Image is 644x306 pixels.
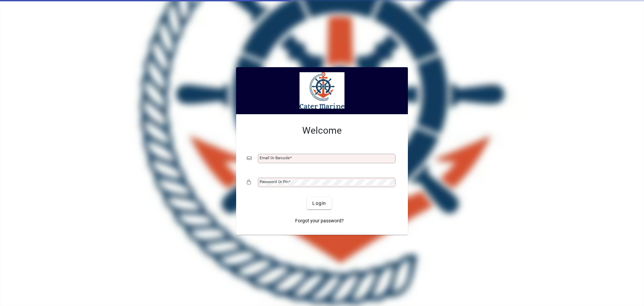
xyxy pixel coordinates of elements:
[292,215,346,227] a: Forgot your password?
[312,200,326,207] span: Login
[260,179,288,184] mat-label: Password or Pin
[295,217,344,224] span: Forgot your password?
[260,156,290,160] mat-label: Email or Barcode
[247,125,397,136] h2: Welcome
[307,197,331,209] button: Login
